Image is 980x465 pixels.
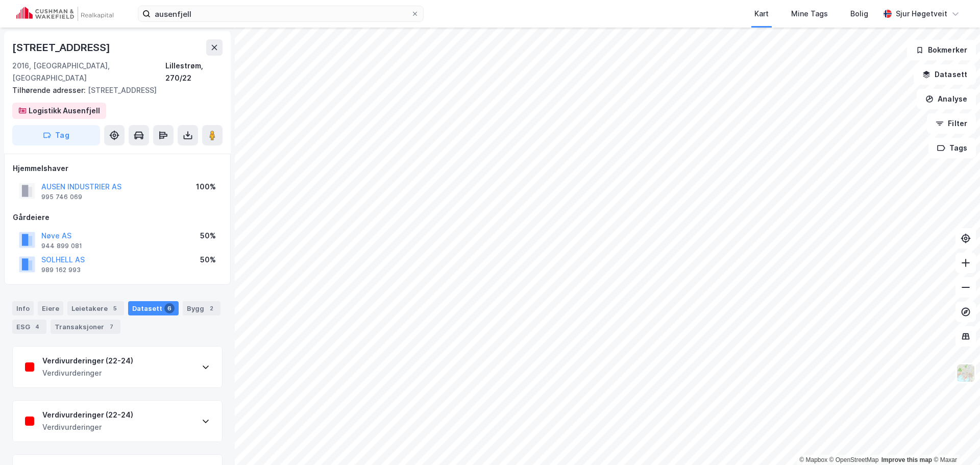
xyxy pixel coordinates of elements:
div: Datasett [128,301,179,315]
a: Improve this map [881,456,932,463]
div: Verdivurderinger [42,421,133,433]
div: 6 [164,303,175,313]
div: Bygg [183,301,220,315]
div: Kart [754,8,769,20]
div: Leietakere [67,301,124,315]
div: 944 899 081 [41,242,82,250]
a: OpenStreetMap [829,456,879,463]
button: Bokmerker [907,40,976,60]
button: Tag [12,125,100,145]
button: Filter [927,113,976,134]
div: Transaksjoner [51,320,120,334]
div: 50% [200,230,216,242]
div: [STREET_ADDRESS] [12,84,214,96]
div: Sjur Høgetveit [896,8,947,20]
div: [STREET_ADDRESS] [12,39,112,56]
div: Hjemmelshaver [13,162,222,175]
img: Z [956,363,975,383]
div: Bolig [850,8,868,20]
div: 995 746 069 [41,193,82,201]
div: Eiere [38,301,63,315]
span: Tilhørende adresser: [12,86,88,94]
img: cushman-wakefield-realkapital-logo.202ea83816669bd177139c58696a8fa1.svg [16,7,113,21]
div: Gårdeiere [13,211,222,224]
div: 2016, [GEOGRAPHIC_DATA], [GEOGRAPHIC_DATA] [12,60,165,84]
div: 100% [196,181,216,193]
div: Verdivurderinger (22-24) [42,409,133,421]
div: Info [12,301,34,315]
button: Datasett [914,64,976,85]
input: Søk på adresse, matrikkel, gårdeiere, leietakere eller personer [151,6,411,21]
button: Analyse [917,89,976,109]
button: Tags [928,138,976,158]
div: 5 [110,303,120,313]
div: 2 [206,303,216,313]
a: Mapbox [799,456,827,463]
div: Kontrollprogram for chat [929,416,980,465]
iframe: Chat Widget [929,416,980,465]
div: Verdivurderinger [42,367,133,379]
div: ESG [12,320,46,334]
div: 4 [32,322,42,332]
div: Lillestrøm, 270/22 [165,60,223,84]
div: Mine Tags [791,8,828,20]
div: 7 [106,322,116,332]
div: 50% [200,254,216,266]
div: Logistikk Ausenfjell [29,105,100,117]
div: 989 162 993 [41,266,81,274]
div: Verdivurderinger (22-24) [42,355,133,367]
